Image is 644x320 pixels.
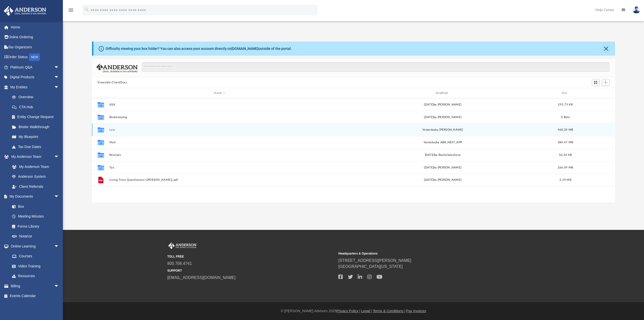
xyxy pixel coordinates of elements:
a: Forms Library [7,221,62,231]
button: Switch to Grid View [592,79,599,86]
a: Platinum Q&Aarrow_drop_down [4,62,67,72]
span: 291.75 KB [558,103,573,106]
img: Anderson Advisors Platinum Portal [2,6,48,16]
small: Headquarters & Operations [338,251,506,256]
a: Terms & Conditions | [373,309,405,313]
div: NEW [29,53,40,61]
a: Overview [7,92,67,102]
button: Living Trust Questionaire ([PERSON_NAME]).pdf [109,178,330,182]
div: [DATE] by [PERSON_NAME] [332,102,553,107]
a: Client Referrals [7,182,64,192]
a: Anderson System [7,172,64,182]
div: Difficulty viewing your box folder? You can also access your account directly on outside of the p... [106,46,292,51]
button: Viewable-ClientDocs [97,80,127,85]
a: CTA Hub [7,102,67,112]
a: Tax Organizers [4,42,67,52]
a: My Documentsarrow_drop_down [4,192,64,202]
a: Courses [7,251,64,261]
button: Receipts [109,153,330,157]
a: [STREET_ADDRESS][PERSON_NAME] [338,258,411,263]
span: yesterday [423,141,436,144]
img: Anderson Advisors Platinum Portal [167,242,197,249]
a: Notarize [7,231,64,241]
a: My Blueprint [7,132,64,142]
span: arrow_drop_down [54,72,64,83]
div: grid [92,98,615,202]
div: © [PERSON_NAME] Advisors 2025 [63,308,644,314]
button: Close [603,45,610,52]
a: Online Learningarrow_drop_down [4,241,64,251]
a: Digital Productsarrow_drop_down [4,72,67,82]
span: 384.67 MB [557,141,573,144]
img: User Pic [633,6,640,14]
a: Box [7,201,62,211]
a: My Anderson Team [7,162,62,172]
span: arrow_drop_down [54,281,64,291]
span: 2.19 MB [559,179,571,181]
a: Pay Invoices [406,309,426,313]
small: TOLL FREE [167,254,335,259]
i: menu [68,7,74,13]
div: [DATE] by BoxforSalesforce [332,153,553,157]
a: Entity Change Request [7,112,67,122]
a: Online Ordering [4,32,67,42]
span: arrow_drop_down [54,82,64,92]
a: 800.706.4741 [167,261,192,266]
a: [GEOGRAPHIC_DATA][US_STATE] [338,264,403,269]
div: Size [555,91,575,95]
small: SUPPORT [167,268,335,273]
a: My Entitiesarrow_drop_down [4,82,67,92]
span: arrow_drop_down [54,62,64,73]
i: search [84,7,90,12]
span: arrow_drop_down [54,241,64,252]
button: Add [602,79,610,86]
div: [DATE] by [PERSON_NAME] [332,178,553,182]
span: arrow_drop_down [54,152,64,162]
a: Home [4,22,67,32]
div: Name [109,91,330,95]
span: 0 Byte [561,116,570,119]
button: Tax [109,166,330,169]
a: Events Calendar [4,291,67,301]
span: 460.29 MB [557,128,573,131]
a: [EMAIL_ADDRESS][DOMAIN_NAME] [167,275,235,280]
a: My Anderson Teamarrow_drop_down [4,152,64,162]
a: Binder Walkthrough [7,122,67,132]
div: Modified [332,91,553,95]
button: Mail [109,141,330,144]
a: [DOMAIN_NAME] [231,47,258,51]
a: Resources [7,271,64,281]
span: 266.09 MB [557,166,573,169]
div: by [PERSON_NAME] [332,128,553,132]
span: arrow_drop_down [54,192,64,202]
button: ASA [109,103,330,106]
a: Video Training [7,261,62,271]
input: Search files and folders [142,62,609,72]
div: by ABA_NEST_APP [332,140,553,145]
a: Order StatusNEW [4,52,67,62]
a: Meeting Minutes [7,211,64,222]
div: id [578,91,613,95]
a: Billingarrow_drop_down [4,281,67,291]
span: yesterday [422,128,435,131]
a: menu [68,10,74,13]
div: id [94,91,107,95]
div: [DATE] by [PERSON_NAME] [332,165,553,170]
span: 56.24 KB [559,154,572,156]
a: Legal | [361,309,372,313]
div: [DATE] by [PERSON_NAME] [332,115,553,120]
button: Bookkeeping [109,116,330,119]
button: Law [109,128,330,131]
a: Privacy Policy | [337,309,360,313]
a: Tax Due Dates [7,142,67,152]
